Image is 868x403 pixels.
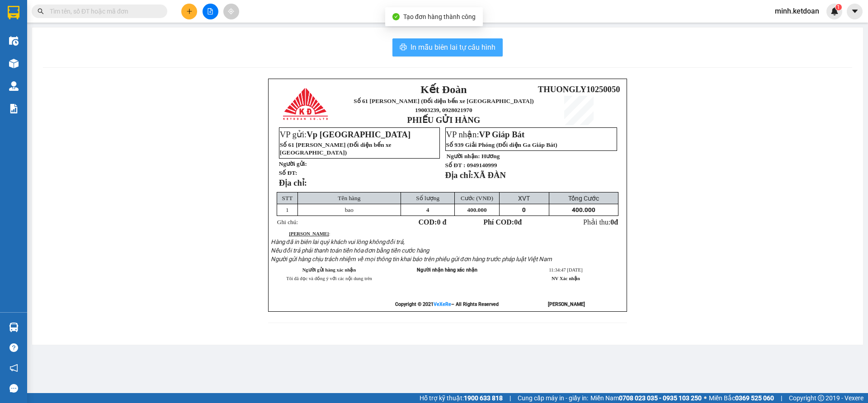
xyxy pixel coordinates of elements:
span: 1 [837,4,840,10]
button: aim [223,4,239,19]
span: Người gửi hàng chịu trách nhiệm về mọi thông tin khai báo trên phiếu gửi đơn hàng trước pháp luật... [271,256,552,262]
img: logo [283,88,330,121]
span: Ghi chú: [277,219,298,225]
strong: Địa chỉ: [279,178,307,187]
span: VP Giáp Bát [479,130,525,139]
img: logo [3,25,50,58]
button: printerIn mẫu biên lai tự cấu hình [392,38,503,56]
strong: [PERSON_NAME] [289,231,329,236]
img: icon-new-feature [830,7,839,15]
strong: NV Xác nhận [552,276,580,281]
span: Kết Đoàn [63,5,109,17]
span: 1 [286,206,289,213]
span: 11:34:47 [DATE] [549,267,582,272]
span: Số 61 [PERSON_NAME] (Đối diện bến xe [GEOGRAPHIC_DATA]) [354,98,533,104]
strong: 0708 023 035 - 0935 103 250 [619,394,702,402]
img: solution-icon [9,104,19,113]
strong: 1900 633 818 [464,394,503,402]
td: Tổng Cước [549,192,618,204]
strong: Người nhận: [447,153,480,159]
span: Tạo đơn hàng thành công [403,13,476,20]
span: ⚪️ [704,396,707,400]
span: file-add [207,8,213,14]
span: copyright [818,395,824,401]
button: caret-down [847,4,863,19]
span: Phải thu: [583,218,618,226]
span: 400.000 [572,206,595,213]
span: aim [228,8,234,14]
td: XVT [499,192,549,204]
span: Cung cấp máy in - giấy in: [518,393,588,403]
span: bao [345,206,354,213]
button: plus [181,4,197,19]
img: logo-vxr [8,6,19,19]
a: VeXeRe [434,301,451,307]
input: Tìm tên, số ĐT hoặc mã đơn [50,6,156,16]
strong: [PERSON_NAME] [548,301,585,307]
span: STT [282,195,293,201]
span: 400.000 [467,206,486,213]
span: notification [9,364,18,372]
span: VP nhận: [446,130,525,139]
strong: PHIẾU GỬI HÀNG [407,115,481,125]
img: warehouse-icon [9,36,19,46]
span: message [9,384,18,393]
span: 19003239, 0928021970 [57,42,115,48]
span: Miền Bắc [709,393,774,403]
span: Kết Đoàn [420,84,467,95]
strong: 0369 525 060 [735,394,774,402]
span: Nếu đổi trả phải thanh toán tiền hóa đơn bằng tiền cước hàng [271,247,429,254]
span: Số lượng [416,195,439,201]
strong: Người gửi: [279,160,307,167]
span: 0949140999 [467,162,497,169]
span: search [38,8,44,14]
span: plus [186,8,193,14]
span: Hỗ trợ kỹ thuật: [420,393,503,403]
span: XÃ ĐÀN [473,170,506,180]
span: Số 61 [PERSON_NAME] (Đối diện bến xe [GEOGRAPHIC_DATA]) [52,19,119,40]
strong: COD: [419,218,447,226]
span: caret-down [851,7,859,15]
span: : [289,231,330,236]
span: THUONGLY10250050 [538,84,620,94]
span: minh.ketdoan [768,5,826,17]
span: Miền Nam [590,393,702,403]
img: warehouse-icon [9,81,19,91]
span: đ [614,218,618,226]
strong: Người gửi hàng xác nhận [302,267,356,272]
span: Hương [481,153,500,159]
span: Số 61 [PERSON_NAME] (Đối diện bến xe [GEOGRAPHIC_DATA]) [280,141,392,156]
button: file-add [203,4,218,19]
strong: Phí COD: đ [483,218,522,226]
span: 0 [610,218,614,226]
span: THUONGLY10250049 [120,29,203,39]
span: 4 [426,206,429,213]
sup: 1 [835,4,842,10]
strong: Địa chỉ: [445,170,473,180]
strong: Số ĐT: [279,169,297,176]
strong: Số ĐT : [445,162,466,169]
span: Hàng đã in biên lai quý khách vui lòng không đổi trả, [271,239,405,245]
span: Số 939 Giải Phóng (Đối diện Ga Giáp Bát) [446,141,557,148]
span: In mẫu biên lai tự cấu hình [410,42,495,53]
span: 0 đ [437,218,446,226]
span: Người nhận hàng xác nhận [417,267,477,273]
span: | [509,393,511,403]
span: 19003239, 0928021970 [415,107,472,113]
span: Cước (VNĐ) [461,195,493,201]
span: 0 [522,206,526,213]
img: warehouse-icon [9,59,19,68]
span: question-circle [9,343,18,352]
strong: PHIẾU GỬI HÀNG [63,50,109,70]
span: Tôi đã đọc và đồng ý với các nội dung trên [286,276,372,281]
strong: Copyright © 2021 – All Rights Reserved [395,301,499,307]
span: check-circle [392,13,400,20]
img: warehouse-icon [9,323,19,332]
span: VP gửi: [280,130,410,139]
span: Vp [GEOGRAPHIC_DATA] [307,130,410,139]
span: | [781,393,782,403]
span: 0 [514,218,518,226]
span: Tên hàng [338,195,360,201]
span: printer [400,43,407,52]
